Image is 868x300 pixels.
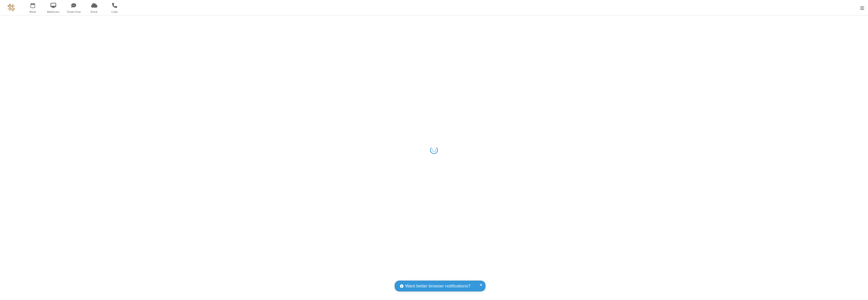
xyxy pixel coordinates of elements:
[105,10,124,14] span: Calls
[44,10,63,14] span: Webinars
[855,287,864,296] iframe: Chat
[23,10,42,14] span: Meet
[405,283,470,289] span: Want better browser notifications?
[8,4,15,11] img: QA Selenium DO NOT DELETE OR CHANGE
[85,10,104,14] span: Drive
[64,10,83,14] span: Team Chat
